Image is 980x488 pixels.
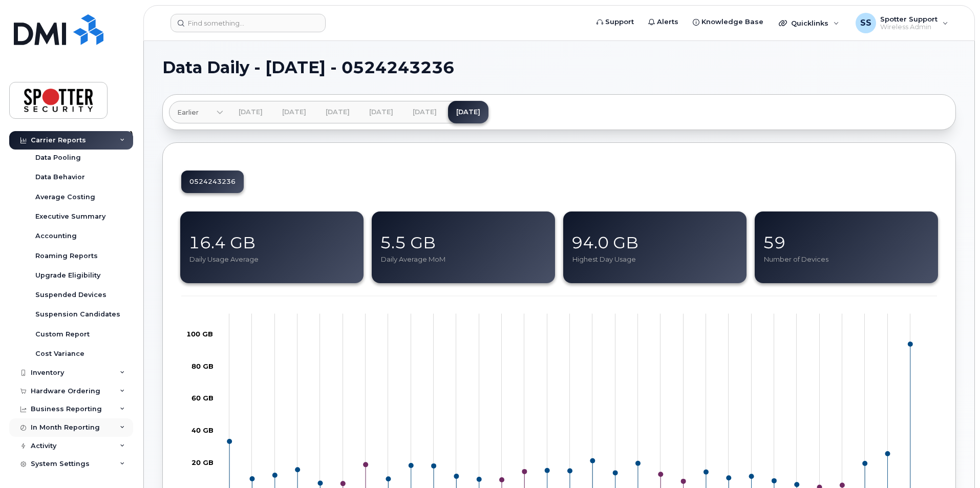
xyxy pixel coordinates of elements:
[317,101,358,123] a: [DATE]
[177,108,199,117] span: Earlier
[763,231,932,254] div: 59
[191,426,214,434] tspan: 40 GB
[191,362,214,370] tspan: 80 GB
[404,101,445,123] a: [DATE]
[230,101,271,123] a: [DATE]
[448,101,488,123] a: [DATE]
[274,101,314,123] a: [DATE]
[361,101,401,123] a: [DATE]
[191,458,214,466] tspan: 20 GB
[191,458,214,466] g: undefined GB
[169,101,223,123] a: Earlier
[191,394,214,402] tspan: 60 GB
[380,254,549,264] div: Daily Average MoM
[191,394,214,402] g: undefined GB
[380,231,549,254] div: 5.5 GB
[186,330,213,338] tspan: 100 GB
[191,426,214,434] g: undefined GB
[763,254,932,264] div: Number of Devices
[191,362,214,370] g: undefined GB
[571,254,740,264] div: Highest Day Usage
[188,231,357,254] div: 16.4 GB
[188,254,357,264] div: Daily Usage Average
[186,330,213,338] g: undefined GB
[162,60,454,75] span: Data Daily - [DATE] - 0524243236
[571,231,740,254] div: 94.0 GB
